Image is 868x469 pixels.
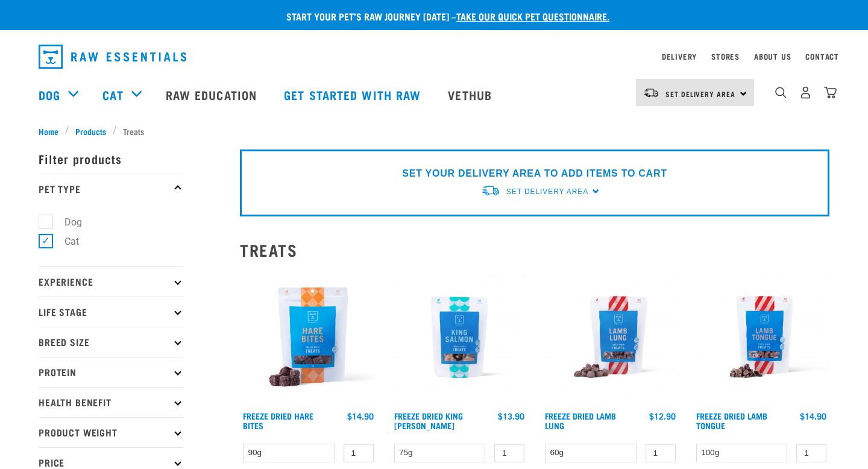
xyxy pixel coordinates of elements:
p: Pet Type [39,174,183,204]
a: Products [69,125,113,137]
img: Raw Essentials Logo [39,45,186,69]
span: Products [75,125,106,137]
a: Dog [39,86,60,104]
div: $14.90 [347,411,374,421]
a: Cat [102,86,123,104]
p: SET YOUR DELIVERY AREA TO ADD ITEMS TO CART [402,166,667,181]
img: van-moving.png [643,87,659,98]
p: Breed Size [39,327,183,357]
a: Contact [805,54,839,58]
img: RE Product Shoot 2023 Nov8575 [693,269,830,406]
input: 1 [494,444,524,462]
img: home-icon-1@2x.png [775,87,787,98]
a: Get started with Raw [272,71,436,119]
a: Raw Education [154,71,272,119]
div: $14.90 [800,411,826,421]
img: Raw Essentials Freeze Dried Hare Bites [240,269,377,406]
nav: dropdown navigation [29,40,839,74]
p: Experience [39,266,183,297]
img: user.png [799,86,812,99]
div: $13.90 [498,411,524,421]
img: RE Product Shoot 2023 Nov8584 [391,269,528,406]
img: van-moving.png [481,184,500,197]
p: Health Benefit [39,387,183,417]
p: Product Weight [39,417,183,447]
a: Freeze Dried Hare Bites [243,414,313,427]
a: Stores [711,54,740,58]
div: $12.90 [649,411,676,421]
span: Set Delivery Area [665,92,735,96]
p: Life Stage [39,297,183,327]
input: 1 [646,444,676,462]
a: Freeze Dried Lamb Tongue [696,414,767,427]
h2: Treats [240,241,829,259]
img: RE Product Shoot 2023 Nov8571 [542,269,679,406]
a: Freeze Dried Lamb Lung [545,414,616,427]
a: Freeze Dried King [PERSON_NAME] [394,414,463,427]
nav: breadcrumbs [39,125,829,137]
span: Home [39,125,58,137]
input: 1 [796,444,826,462]
input: 1 [344,444,374,462]
a: About Us [754,54,791,58]
a: Vethub [436,71,507,119]
p: Filter products [39,143,183,174]
a: Delivery [662,54,697,58]
span: Set Delivery Area [506,187,588,196]
label: Cat [45,234,84,249]
img: home-icon@2x.png [824,86,837,99]
a: take our quick pet questionnaire. [456,13,609,19]
p: Protein [39,357,183,387]
label: Dog [45,215,87,230]
a: Home [39,125,65,137]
